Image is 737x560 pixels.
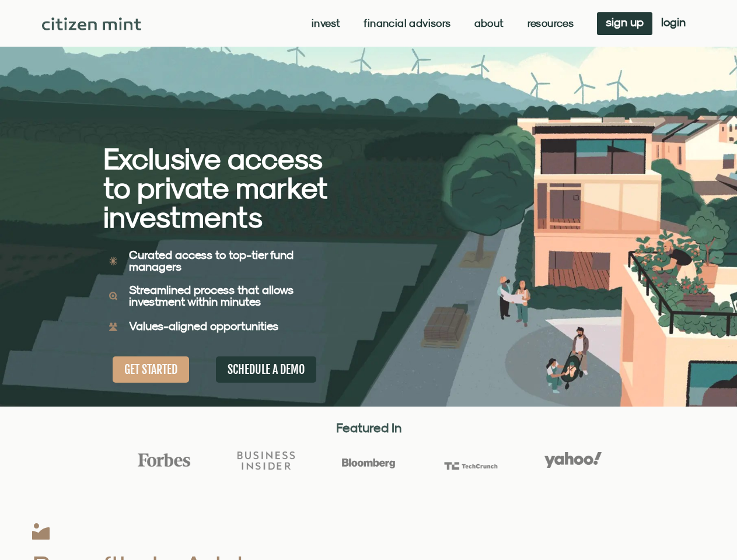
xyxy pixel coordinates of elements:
img: Citizen Mint [42,17,142,30]
nav: Menu [312,17,574,29]
span: SCHEDULE A DEMO [228,362,305,377]
b: Streamlined process that allows investment within minutes [129,283,294,308]
a: login [652,12,694,35]
h2: Exclusive access to private market investments [103,144,328,232]
span: GET STARTED [124,362,177,377]
span: sign up [606,18,644,26]
a: sign up [597,12,652,35]
a: About [474,17,504,29]
strong: Featured In [336,420,401,435]
b: Values-aligned opportunities [129,319,278,332]
img: Forbes Logo [135,453,193,468]
a: SCHEDULE A DEMO [216,356,316,383]
a: GET STARTED [113,356,189,383]
b: Curated access to top-tier fund managers [129,248,294,273]
span: login [661,18,686,26]
a: Resources [528,17,574,29]
a: Financial Advisors [364,17,450,29]
a: Invest [312,17,340,29]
